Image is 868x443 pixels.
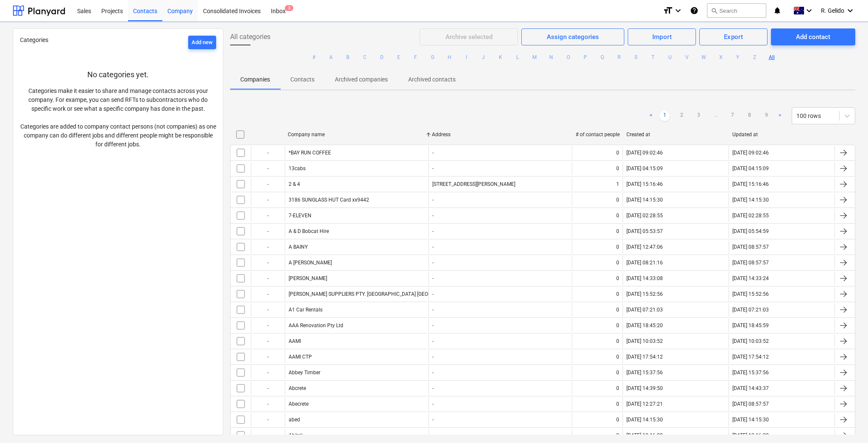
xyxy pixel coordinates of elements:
div: [DATE] 04:15:09 [626,165,663,171]
div: - [432,354,434,360]
button: S [631,52,641,62]
div: 0 [616,385,619,391]
div: - [251,429,285,442]
button: F [411,52,421,62]
div: - [432,150,434,156]
div: A [PERSON_NAME] [289,260,332,266]
div: [DATE] 12:27:21 [626,401,663,407]
div: abed [289,417,300,423]
i: format_size [663,6,673,16]
div: [DATE] 14:15:30 [732,197,769,203]
button: H [445,52,455,62]
div: [DATE] 18:45:20 [626,322,663,328]
div: [DATE] 09:02:46 [732,150,769,156]
div: 0 [616,275,619,281]
div: *BAY RUN COFFEE [289,150,331,156]
div: [DATE] 10:03:52 [626,338,663,344]
div: - [432,165,434,171]
div: AAMI CTP [289,354,312,360]
div: - [251,366,285,379]
div: - [432,401,434,407]
div: [DATE] 15:16:46 [732,181,769,187]
div: [DATE] 08:57:57 [732,401,769,407]
button: R [614,52,624,62]
div: 0 [616,197,619,203]
i: keyboard_arrow_down [804,6,814,16]
iframe: Chat Widget [826,402,868,443]
div: [DATE] 08:21:16 [626,260,663,266]
div: [DATE] 04:15:09 [732,165,769,171]
button: Add new [188,36,216,49]
div: - [432,197,434,203]
a: Page 2 [676,111,687,121]
div: Abbey Timber [289,370,320,376]
button: Z [750,52,760,62]
div: [PERSON_NAME] [289,275,327,281]
div: Assign categories [547,31,599,42]
button: All [767,52,777,62]
div: - [432,432,434,438]
div: 2 & 4 [289,181,300,187]
div: - [432,291,434,297]
div: 1 [616,181,619,187]
button: G [428,52,438,62]
span: Categories [20,36,48,43]
div: - [432,370,434,376]
div: 0 [616,432,619,438]
div: - [432,417,434,423]
div: 13cabs [289,165,306,171]
button: U [665,52,675,62]
span: R. Gelido [821,7,844,14]
div: AAA Renovation Pty Ltd [289,322,343,328]
div: 0 [616,401,619,407]
p: Companies [240,75,270,84]
button: Q [597,52,607,62]
div: - [251,287,285,301]
div: [DATE] 15:16:46 [626,181,663,187]
div: 7-ELEVEN [289,213,312,219]
button: Y [733,52,743,62]
div: [DATE] 09:02:46 [626,150,663,156]
i: Knowledge base [690,6,698,16]
div: Import [652,31,672,42]
div: [STREET_ADDRESS][PERSON_NAME] [432,181,515,187]
span: 3 [285,5,293,11]
div: [DATE] 05:54:59 [732,228,769,234]
div: [DATE] 15:52:56 [626,291,663,297]
div: - [432,275,434,281]
i: keyboard_arrow_down [673,6,683,16]
div: 0 [616,291,619,297]
div: [DATE] 02:28:55 [732,213,769,219]
div: - [251,397,285,411]
div: - [432,307,434,313]
div: Address [432,132,569,137]
button: Search [707,3,766,18]
div: [DATE] 14:33:24 [732,275,769,281]
button: Assign categories [521,28,624,45]
div: - [251,177,285,191]
a: Previous page [646,111,656,121]
div: [DATE] 02:28:55 [626,213,663,219]
div: [DATE] 10:03:52 [732,338,769,344]
div: [DATE] 19:16:28 [626,432,663,438]
div: [DATE] 14:15:30 [626,417,663,423]
i: notifications [773,6,782,16]
button: K [495,52,506,62]
div: [DATE] 17:54:12 [732,354,769,360]
a: Page 3 [693,111,704,121]
a: ... [710,111,721,121]
div: Abcrete [289,385,306,391]
div: - [251,350,285,364]
div: 0 [616,354,619,360]
button: V [682,52,692,62]
div: [DATE] 17:54:12 [626,354,663,360]
p: Categories make it easier to share and manage contacts across your company. For exampe, you can s... [20,87,216,149]
a: Page 8 [744,111,754,121]
p: No categories yet. [20,70,216,80]
a: Page 7 [727,111,737,121]
div: Abitek [289,432,303,438]
div: 0 [616,213,619,219]
div: - [251,303,285,317]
